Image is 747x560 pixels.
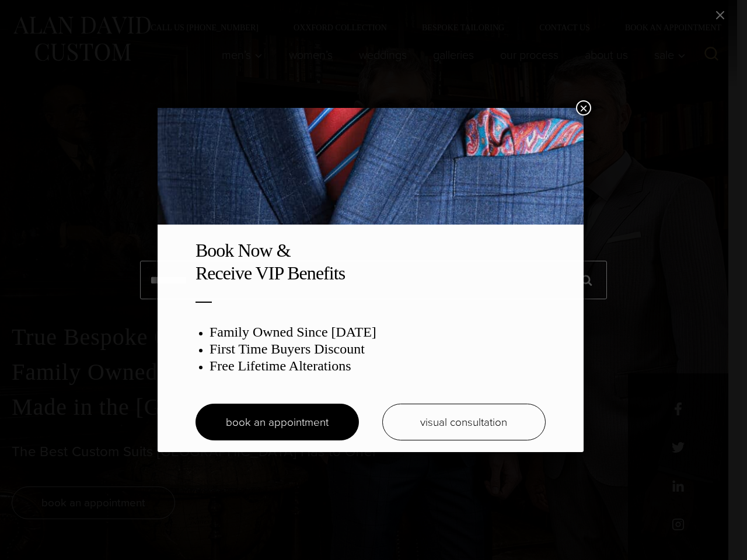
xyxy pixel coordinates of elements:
h3: First Time Buyers Discount [210,341,546,358]
a: visual consultation [382,404,546,440]
h2: Book Now & Receive VIP Benefits [196,239,546,284]
a: book an appointment [196,404,359,440]
h3: Free Lifetime Alterations [210,358,546,374]
h3: Family Owned Since [DATE] [210,324,546,341]
button: Close [576,100,591,116]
